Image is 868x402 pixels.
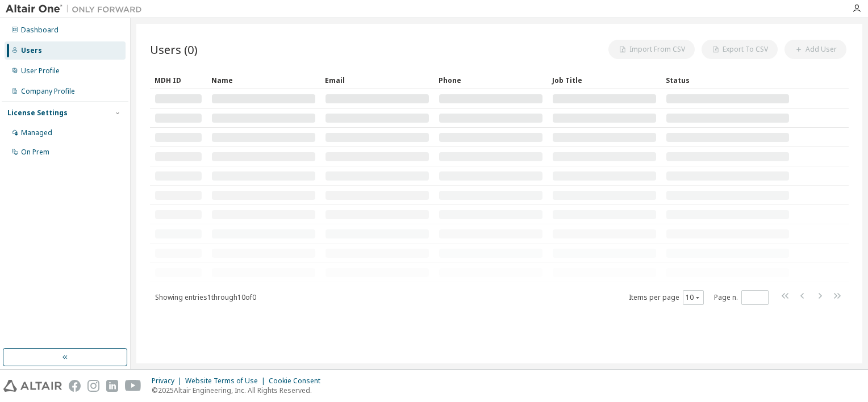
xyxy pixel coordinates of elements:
div: Email [325,71,429,89]
div: Phone [439,71,543,89]
div: Managed [21,128,52,137]
img: altair_logo.svg [3,380,62,392]
div: Dashboard [21,26,59,35]
div: License Settings [7,108,68,118]
div: Website Terms of Use [185,376,269,386]
div: Cookie Consent [269,376,327,386]
span: Users (0) [150,41,198,57]
img: facebook.svg [69,380,81,392]
div: User Profile [21,66,60,76]
div: Name [211,71,316,89]
p: © 2025 Altair Engineering, Inc. All Rights Reserved. [152,386,327,395]
img: Altair One [6,3,148,15]
img: linkedin.svg [106,380,118,392]
div: Job Title [552,71,657,89]
span: Showing entries 1 through 10 of 0 [155,292,256,302]
div: Privacy [152,376,185,386]
span: Page n. [714,290,769,305]
img: instagram.svg [87,380,99,392]
img: youtube.svg [125,380,141,392]
button: Export To CSV [702,40,778,59]
div: Users [21,46,42,55]
button: 10 [686,293,701,302]
span: Items per page [629,290,704,305]
div: Status [666,71,790,89]
div: On Prem [21,148,49,157]
div: Company Profile [21,87,75,96]
button: Add User [784,40,846,59]
button: Import From CSV [608,40,695,59]
div: MDH ID [155,71,202,89]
